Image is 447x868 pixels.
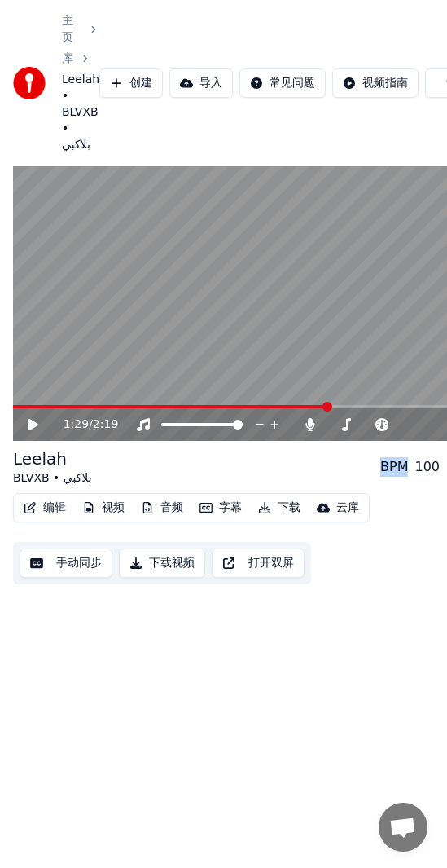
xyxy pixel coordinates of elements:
div: Leelah [13,447,92,470]
div: BLVXB • بلاكبي [13,470,92,487]
img: youka [13,67,46,99]
button: 手动同步 [20,549,112,578]
span: Leelah • BLVXB • بلاكبي [62,72,99,153]
div: 100 [414,457,440,477]
a: 库 [62,51,73,67]
div: BPM [380,457,408,477]
button: 下载视频 [119,549,205,578]
button: 创建 [99,68,163,98]
button: 音频 [134,496,190,519]
button: 视频 [76,496,131,519]
button: 字幕 [193,496,248,519]
button: 常见问题 [239,68,326,98]
a: 主页 [62,13,81,46]
span: 2:19 [93,416,118,433]
div: / [64,416,103,433]
button: 视频指南 [332,68,419,98]
a: 开放式聊天 [379,803,427,852]
button: 导入 [169,68,233,98]
div: 云库 [336,500,359,516]
button: 下载 [252,496,307,519]
span: 1:29 [64,416,89,433]
button: 编辑 [17,496,72,519]
button: 打开双屏 [212,549,305,578]
nav: breadcrumb [62,13,99,153]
